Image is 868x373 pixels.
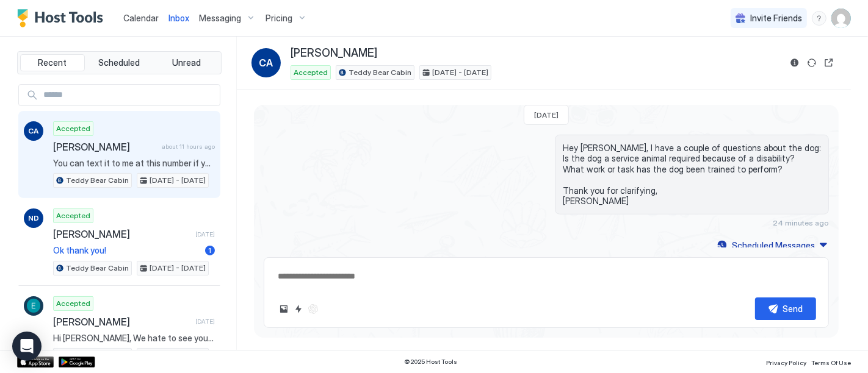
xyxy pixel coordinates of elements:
[209,246,212,255] span: 1
[563,143,821,207] span: Hey [PERSON_NAME], I have a couple of questions about the dog: Is the dog a service animal requir...
[773,218,829,227] span: 24 minutes ago
[150,263,206,274] span: [DATE] - [DATE]
[766,355,806,368] a: Privacy Policy
[53,228,190,240] span: [PERSON_NAME]
[811,359,851,366] span: Terms Of Use
[277,302,291,316] button: Upload image
[715,237,829,254] button: Scheduled Messages
[56,298,90,309] span: Accepted
[755,297,816,320] button: Send
[53,316,190,328] span: [PERSON_NAME]
[266,13,292,24] span: Pricing
[168,12,189,24] a: Inbox
[534,110,559,119] span: [DATE]
[168,13,189,23] span: Inbox
[195,318,215,325] span: [DATE]
[294,67,328,78] span: Accepted
[766,359,806,366] span: Privacy Policy
[162,143,215,151] span: about 11 hours ago
[17,357,54,368] a: App Store
[349,67,411,78] span: Teddy Bear Cabin
[53,245,200,256] span: Ok thank you!
[404,358,457,366] span: © 2025 Host Tools
[38,57,67,68] span: Recent
[20,54,85,71] button: Recent
[199,13,241,24] span: Messaging
[53,141,157,153] span: [PERSON_NAME]
[56,123,90,134] span: Accepted
[787,55,802,70] button: Reservation information
[53,333,215,344] span: Hi [PERSON_NAME], We hate to see you go! Checkout time is 10AM. When you are ready to leave, plea...
[259,55,273,70] span: CA
[291,46,377,60] span: [PERSON_NAME]
[811,355,851,368] a: Terms Of Use
[154,54,219,71] button: Unread
[29,126,39,137] span: CA
[17,51,222,74] div: tab-group
[123,13,159,23] span: Calendar
[87,54,152,71] button: Scheduled
[99,57,140,68] span: Scheduled
[150,175,206,186] span: [DATE] - [DATE]
[66,175,129,186] span: Teddy Bear Cabin
[59,357,95,368] a: Google Play Store
[750,13,802,24] span: Invite Friends
[56,210,90,221] span: Accepted
[195,230,215,238] span: [DATE]
[432,67,488,78] span: [DATE] - [DATE]
[12,332,42,361] div: Open Intercom Messenger
[812,11,826,26] div: menu
[53,158,215,169] span: You can text it to me at this number if you'd like: ([PHONE_NUMBER]) [PERSON_NAME]
[123,12,159,24] a: Calendar
[172,57,201,68] span: Unread
[38,85,220,105] input: Input Field
[822,55,836,70] button: Open reservation
[28,213,39,224] span: ND
[291,302,306,316] button: Quick reply
[831,9,851,28] div: User profile
[17,9,109,27] a: Host Tools Logo
[732,239,815,252] div: Scheduled Messages
[805,55,819,70] button: Sync reservation
[783,302,803,315] div: Send
[66,263,129,274] span: Teddy Bear Cabin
